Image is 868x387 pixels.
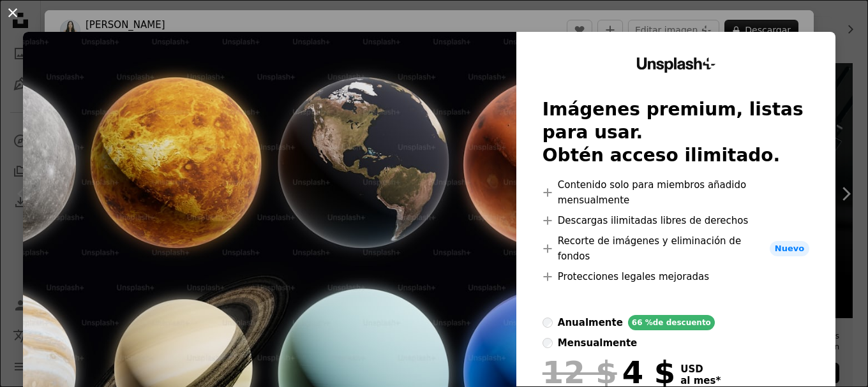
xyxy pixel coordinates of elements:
span: al mes * [680,375,721,386]
div: 66 % de descuento [628,315,715,330]
div: mensualmente [558,335,637,351]
li: Recorte de imágenes y eliminación de fondos [542,233,809,264]
div: anualmente [558,315,623,330]
input: anualmente66 %de descuento [542,318,553,328]
li: Descargas ilimitadas libres de derechos [542,213,809,228]
input: mensualmente [542,338,553,348]
li: Protecciones legales mejoradas [542,269,809,284]
span: Nuevo [770,241,809,256]
li: Contenido solo para miembros añadido mensualmente [542,177,809,208]
span: USD [680,363,721,375]
h2: Imágenes premium, listas para usar. Obtén acceso ilimitado. [542,98,809,167]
